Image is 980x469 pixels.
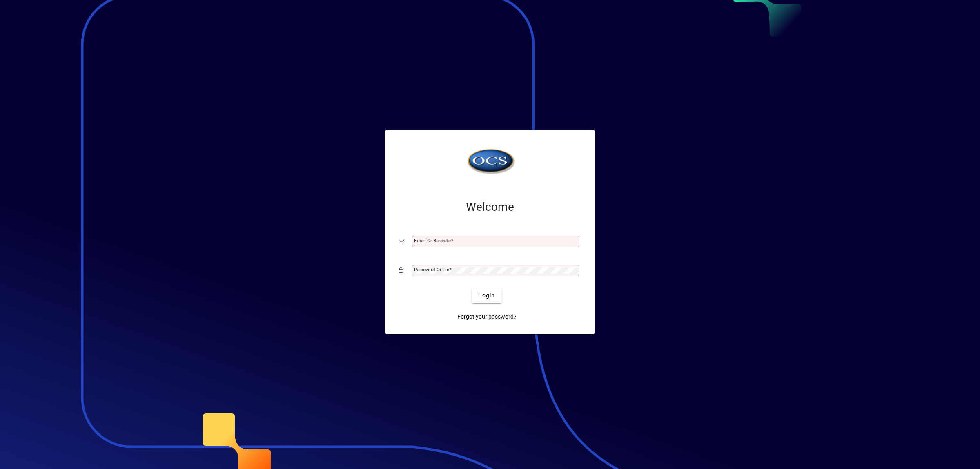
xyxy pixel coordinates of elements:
span: Forgot your password? [457,313,517,321]
mat-label: Password or Pin [414,267,449,272]
mat-label: Email or Barcode [414,238,451,243]
span: Login [478,291,495,300]
a: Forgot your password? [454,310,520,324]
button: Login [472,288,501,303]
h2: Welcome [399,200,581,214]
